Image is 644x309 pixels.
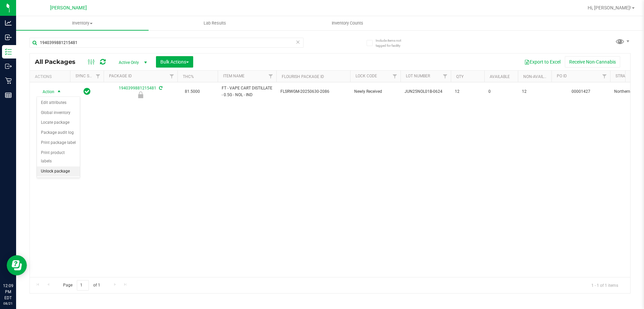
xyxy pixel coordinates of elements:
[7,255,27,275] iframe: Resource center
[37,138,80,148] li: Print package label
[354,88,396,95] span: Newly Received
[599,71,610,82] a: Filter
[50,5,87,11] span: [PERSON_NAME]
[522,88,547,95] span: 12
[37,148,80,166] li: Print product labels
[296,38,300,46] span: Clear
[440,71,451,82] a: Filter
[5,92,12,99] inline-svg: Reports
[166,71,177,82] a: Filter
[103,91,178,98] div: Newly Received
[37,98,80,108] li: Edit attributes
[84,87,91,96] span: In Sync
[75,74,101,78] a: Sync Status
[77,280,89,291] input: 1
[557,74,567,78] a: PO ID
[490,74,510,79] a: Available
[389,71,400,82] a: Filter
[282,74,324,79] a: Flourish Package ID
[181,87,203,96] span: 81.5000
[109,74,132,78] a: Package ID
[35,74,67,79] div: Actions
[572,89,590,94] a: 00001427
[37,166,80,177] li: Unlock package
[37,87,55,96] span: Action
[16,20,149,26] span: Inventory
[5,48,12,55] inline-svg: Inventory
[5,77,12,84] inline-svg: Retail
[55,87,63,96] span: select
[356,74,377,78] a: Lock Code
[615,74,629,78] a: Strain
[455,88,480,95] span: 12
[16,16,149,30] a: Inventory
[3,283,13,301] p: 12:09 PM EDT
[119,86,156,90] a: 1940399881215481
[281,16,414,30] a: Inventory Counts
[520,56,565,68] button: Export to Excel
[35,58,82,66] span: All Packages
[376,38,409,48] span: Include items not tagged for facility
[456,74,464,79] a: Qty
[37,128,80,138] li: Package audit log
[488,88,514,95] span: 0
[156,56,193,68] button: Bulk Actions
[183,74,194,79] a: THC%
[405,88,447,95] span: JUN25NOL01B-0624
[223,74,245,78] a: Item Name
[158,86,162,90] span: Sync from Compliance System
[160,59,189,65] span: Bulk Actions
[149,16,281,30] a: Lab Results
[195,20,235,26] span: Lab Results
[3,301,13,306] p: 08/21
[265,71,276,82] a: Filter
[5,63,12,70] inline-svg: Outbound
[37,108,80,118] li: Global inventory
[323,20,372,26] span: Inventory Counts
[280,88,346,95] span: FLSRWGM-20250630-2086
[57,280,106,291] span: Page of 1
[222,85,272,98] span: FT - VAPE CART DISTILLATE - 0.5G - NOL - IND
[30,38,304,48] input: Search Package ID, Item Name, SKU, Lot or Part Number...
[565,56,620,68] button: Receive Non-Cannabis
[588,5,631,10] span: Hi, [PERSON_NAME]!
[523,74,553,79] a: Non-Available
[5,34,12,41] inline-svg: Inbound
[586,280,624,290] span: 1 - 1 of 1 items
[406,74,430,78] a: Lot Number
[37,118,80,128] li: Locate package
[5,20,12,26] inline-svg: Analytics
[93,71,104,82] a: Filter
